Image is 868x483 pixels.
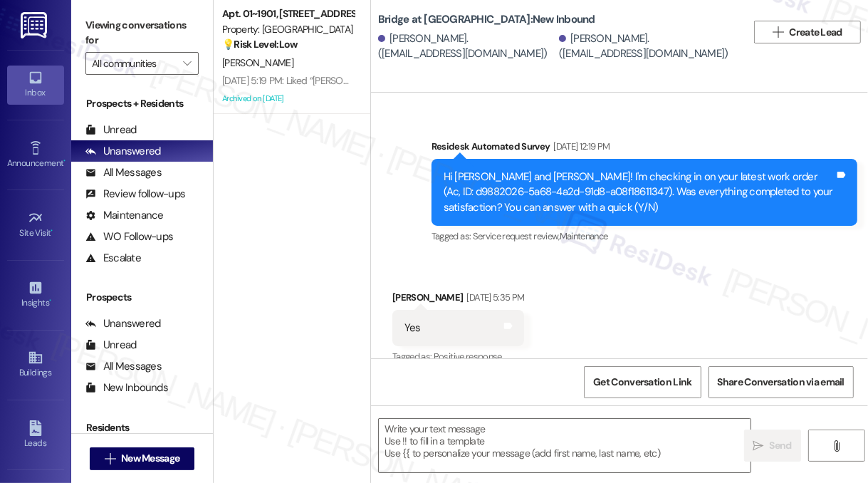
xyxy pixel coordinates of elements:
[378,12,595,27] b: Bridge at [GEOGRAPHIC_DATA]: New Inbound
[773,26,783,38] i: 
[404,321,421,336] div: Yes
[7,346,64,384] a: Buildings
[85,123,137,137] div: Unread
[92,52,176,75] input: All communities
[85,165,162,180] div: All Messages
[85,144,161,159] div: Unanswered
[770,438,792,453] span: Send
[221,90,355,108] div: Archived on [DATE]
[85,187,185,202] div: Review follow-ups
[222,6,354,21] div: Apt. 01~1901, [STREET_ADDRESS][GEOGRAPHIC_DATA][US_STATE][STREET_ADDRESS]
[85,380,168,395] div: New Inbounds
[831,440,842,452] i: 
[464,290,525,305] div: [DATE] 5:35 PM
[7,66,64,104] a: Inbox
[7,416,64,455] a: Leads
[49,296,51,306] span: •
[584,366,701,398] button: Get Conversation Link
[790,25,842,40] span: Create Lead
[85,359,162,374] div: All Messages
[754,21,861,43] button: Create Lead
[222,56,293,69] span: [PERSON_NAME]
[432,226,857,246] div: Tagged as:
[222,22,354,37] div: Property: [GEOGRAPHIC_DATA]
[593,375,691,390] span: Get Conversation Link
[85,14,199,52] label: Viewing conversations for
[183,58,191,69] i: 
[550,139,610,154] div: [DATE] 12:19 PM
[85,229,173,244] div: WO Follow-ups
[90,447,195,470] button: New Message
[21,12,50,38] img: ResiDesk Logo
[434,350,502,363] span: Positive response
[85,208,164,223] div: Maintenance
[85,316,161,331] div: Unanswered
[432,139,857,159] div: Residesk Automated Survey
[560,230,608,242] span: Maintenance
[51,226,53,236] span: •
[63,156,66,166] span: •
[444,170,835,215] div: Hi [PERSON_NAME] and [PERSON_NAME]! I'm checking in on your latest work order (Ac, ID: d9882026-5...
[559,31,736,62] div: [PERSON_NAME]. ([EMAIL_ADDRESS][DOMAIN_NAME])
[392,346,524,367] div: Tagged as:
[7,206,64,244] a: Site Visit •
[378,31,555,62] div: [PERSON_NAME]. ([EMAIL_ADDRESS][DOMAIN_NAME])
[222,38,298,51] strong: 💡 Risk Level: Low
[71,290,213,305] div: Prospects
[85,251,141,266] div: Escalate
[85,338,137,353] div: Unread
[7,276,64,314] a: Insights •
[392,290,524,310] div: [PERSON_NAME]
[718,375,845,390] span: Share Conversation via email
[71,96,213,111] div: Prospects + Residents
[744,430,801,462] button: Send
[71,420,213,435] div: Residents
[753,440,763,452] i: 
[708,366,854,398] button: Share Conversation via email
[473,230,560,242] span: Service request review ,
